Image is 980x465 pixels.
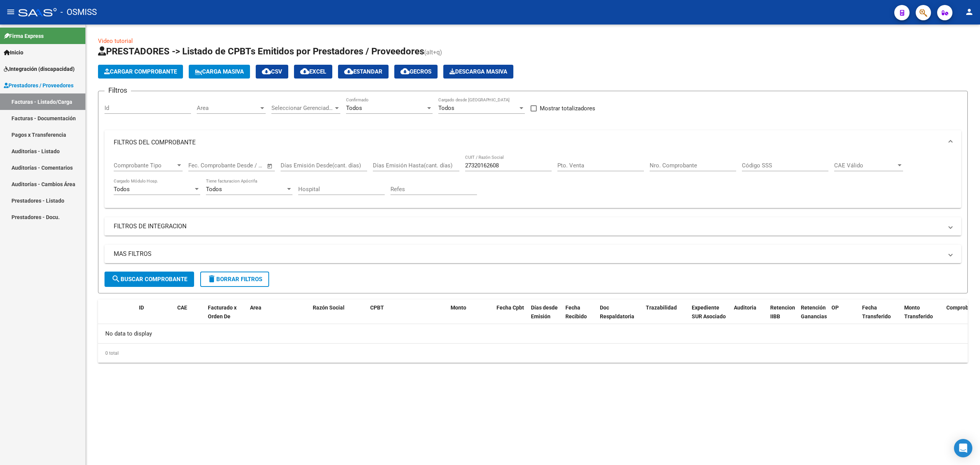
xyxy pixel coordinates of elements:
datatable-header-cell: CPBT [367,300,448,333]
span: ID [139,305,144,311]
span: Buscar Comprobante [111,276,187,283]
span: CAE [177,305,187,311]
span: Todos [346,105,362,111]
button: Gecros [394,65,438,79]
span: Fecha Cpbt [497,305,524,311]
button: CSV [256,65,288,79]
span: Area [250,305,261,311]
span: CSV [262,68,282,75]
span: Auditoria [734,305,756,311]
datatable-header-cell: Retención Ganancias [798,300,828,333]
span: CPBT [370,305,384,311]
datatable-header-cell: Monto Transferido [901,300,943,333]
mat-icon: person [965,7,974,16]
button: Open calendar [266,162,274,170]
span: OP [831,305,839,311]
span: Todos [438,105,454,111]
span: Trazabilidad [646,305,677,311]
button: Descarga Masiva [443,65,513,79]
div: No data to display [98,324,968,343]
mat-expansion-panel-header: MAS FILTROS [105,245,961,263]
input: Fecha fin [226,162,263,169]
span: Descarga Masiva [449,68,507,75]
datatable-header-cell: CAE [174,300,205,333]
datatable-header-cell: Trazabilidad [643,300,689,333]
span: Fecha Transferido [862,305,891,319]
span: - OSMISS [60,4,97,21]
span: Comprobante [946,305,980,311]
span: Carga Masiva [195,68,244,75]
span: Doc Respaldatoria [600,305,634,319]
span: Mostrar totalizadores [540,104,595,113]
span: Expediente SUR Asociado [692,305,726,319]
span: PRESTADORES -> Listado de CPBTs Emitidos por Prestadores / Proveedores [98,46,424,57]
datatable-header-cell: Retencion IIBB [767,300,798,333]
button: Carga Masiva [189,65,250,79]
span: Borrar Filtros [207,276,262,283]
mat-panel-title: FILTROS DE INTEGRACION [114,222,943,231]
button: EXCEL [294,65,332,79]
span: Todos [206,186,222,193]
span: Retencion IIBB [770,305,795,319]
span: Fecha Recibido [565,305,587,319]
span: Monto Transferido [904,305,933,319]
mat-icon: search [111,274,121,283]
datatable-header-cell: Días desde Emisión [528,300,562,333]
button: Borrar Filtros [200,272,269,287]
datatable-header-cell: ID [136,300,174,333]
span: Firma Express [4,32,44,40]
span: Monto [451,305,466,311]
datatable-header-cell: Fecha Recibido [562,300,597,333]
span: Días desde Emisión [531,305,558,319]
span: Facturado x Orden De [208,305,237,319]
button: Buscar Comprobante [105,272,194,287]
mat-icon: cloud_download [300,67,309,76]
div: 0 total [98,344,968,363]
mat-icon: cloud_download [400,67,410,76]
datatable-header-cell: OP [828,300,859,333]
span: Cargar Comprobante [104,68,177,75]
span: (alt+q) [424,49,442,56]
datatable-header-cell: Fecha Transferido [859,300,901,333]
h3: Filtros [105,85,131,96]
datatable-header-cell: Expediente SUR Asociado [689,300,731,333]
span: Todos [114,186,130,193]
span: Estandar [344,68,382,75]
mat-panel-title: FILTROS DEL COMPROBANTE [114,138,943,147]
mat-expansion-panel-header: FILTROS DE INTEGRACION [105,217,961,236]
button: Cargar Comprobante [98,65,183,79]
span: Retención Ganancias [801,305,827,319]
mat-expansion-panel-header: FILTROS DEL COMPROBANTE [105,130,961,155]
span: Integración (discapacidad) [4,65,75,73]
datatable-header-cell: Area [247,300,299,333]
mat-icon: delete [207,274,216,283]
datatable-header-cell: Fecha Cpbt [493,300,528,333]
span: Area [197,105,259,111]
mat-icon: menu [6,7,15,16]
button: Estandar [338,65,389,79]
span: Seleccionar Gerenciador [271,105,333,111]
datatable-header-cell: Doc Respaldatoria [597,300,643,333]
datatable-header-cell: Monto [448,300,493,333]
input: Fecha inicio [188,162,219,169]
a: Video tutorial [98,38,133,44]
span: Razón Social [313,305,345,311]
datatable-header-cell: Razón Social [310,300,367,333]
span: EXCEL [300,68,326,75]
app-download-masive: Descarga masiva de comprobantes (adjuntos) [443,65,513,79]
span: Comprobante Tipo [114,162,176,169]
mat-icon: cloud_download [262,67,271,76]
datatable-header-cell: Facturado x Orden De [205,300,247,333]
span: Gecros [400,68,431,75]
span: Prestadores / Proveedores [4,81,73,90]
span: Inicio [4,48,23,57]
div: FILTROS DEL COMPROBANTE [105,155,961,208]
div: Open Intercom Messenger [954,439,972,457]
datatable-header-cell: Auditoria [731,300,767,333]
mat-panel-title: MAS FILTROS [114,250,943,258]
mat-icon: cloud_download [344,67,353,76]
span: CAE Válido [834,162,896,169]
